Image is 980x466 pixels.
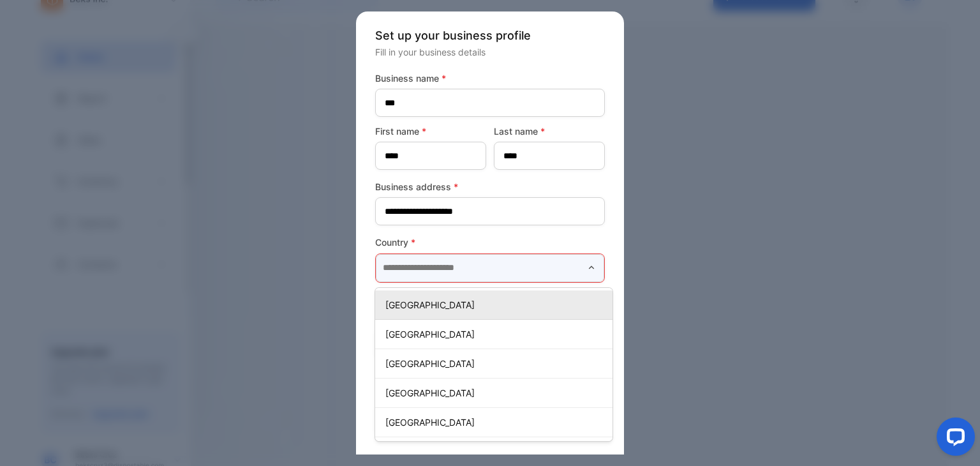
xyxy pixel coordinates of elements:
[385,327,607,341] p: [GEOGRAPHIC_DATA]
[375,45,605,59] p: Fill in your business details
[375,71,605,85] label: Business name
[375,180,605,193] label: Business address
[385,386,607,400] p: [GEOGRAPHIC_DATA]
[385,298,607,312] p: [GEOGRAPHIC_DATA]
[375,27,605,44] p: Set up your business profile
[375,285,605,302] p: This field is required
[375,124,486,138] label: First name
[494,124,605,138] label: Last name
[385,357,607,370] p: [GEOGRAPHIC_DATA]
[385,416,607,429] p: [GEOGRAPHIC_DATA]
[926,412,980,466] iframe: LiveChat chat widget
[375,236,605,249] label: Country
